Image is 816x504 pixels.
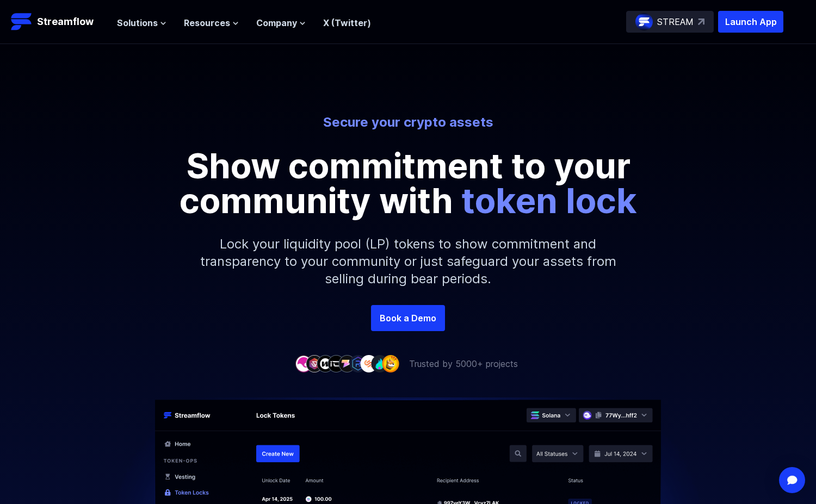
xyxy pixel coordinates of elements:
[163,148,653,218] p: Show commitment to your community with
[409,357,518,370] p: Trusted by 5000+ projects
[256,16,306,29] button: Company
[657,15,694,28] p: STREAM
[718,11,783,33] button: Launch App
[338,355,356,372] img: company-5
[117,16,166,29] button: Solutions
[327,355,345,372] img: company-4
[349,355,367,372] img: company-6
[323,17,371,28] a: X (Twitter)
[779,467,805,493] div: Open Intercom Messenger
[461,179,637,221] span: token lock
[107,114,709,131] p: Secure your crypto assets
[295,355,312,372] img: company-1
[382,355,399,372] img: company-9
[184,16,230,29] span: Resources
[174,218,642,305] p: Lock your liquidity pool (LP) tokens to show commitment and transparency to your community or jus...
[360,355,378,372] img: company-7
[371,355,388,372] img: company-8
[698,18,704,25] img: top-right-arrow.svg
[117,16,158,29] span: Solutions
[11,11,33,33] img: Streamflow Logo
[317,355,334,372] img: company-3
[37,14,94,29] p: Streamflow
[635,13,653,30] img: streamflow-logo-circle.png
[626,11,714,33] a: STREAM
[184,16,239,29] button: Resources
[306,355,323,372] img: company-2
[371,305,445,331] a: Book a Demo
[11,11,106,33] a: Streamflow
[256,16,297,29] span: Company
